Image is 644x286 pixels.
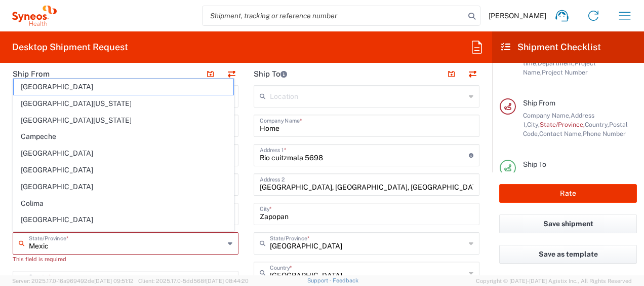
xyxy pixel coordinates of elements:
span: Campeche [14,129,233,145]
span: [GEOGRAPHIC_DATA] [14,162,233,178]
span: [GEOGRAPHIC_DATA] [14,146,233,161]
h2: Ship To [254,69,287,79]
span: [GEOGRAPHIC_DATA] [14,212,233,228]
span: [GEOGRAPHIC_DATA] [14,179,233,195]
span: State/Province, [540,121,585,128]
a: Support [307,277,333,283]
span: Department, [538,59,575,67]
span: [GEOGRAPHIC_DATA][US_STATE] [14,113,233,128]
span: Colima [14,196,233,211]
span: Contact Name, [539,130,583,137]
span: Server: 2025.17.0-16a969492de [12,278,134,284]
span: Project Number [542,68,588,76]
span: Copyright © [DATE]-[DATE] Agistix Inc., All Rights Reserved [476,276,632,285]
button: Rate [499,184,637,203]
h2: Desktop Shipment Request [12,41,128,53]
span: Ship From [523,99,555,107]
span: [GEOGRAPHIC_DATA][US_STATE] [14,96,233,112]
span: [PERSON_NAME] [489,11,546,20]
input: Shipment, tracking or reference number [203,6,465,25]
span: [GEOGRAPHIC_DATA] [14,79,233,95]
span: Company Name, [523,112,571,119]
span: Client: 2025.17.0-5dd568f [138,278,249,284]
div: This field is required [13,255,238,264]
span: Phone Number [583,130,626,137]
span: City, [527,121,540,128]
span: Federal District [14,229,233,244]
a: Feedback [333,277,358,283]
h2: Shipment Checklist [501,41,601,53]
span: Country, [585,121,609,128]
span: [DATE] 08:44:20 [206,278,249,284]
button: Save as template [499,245,637,264]
h2: Ship From [13,69,50,79]
span: [DATE] 09:51:12 [94,278,134,284]
span: Ship To [523,160,546,168]
button: Save shipment [499,214,637,233]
